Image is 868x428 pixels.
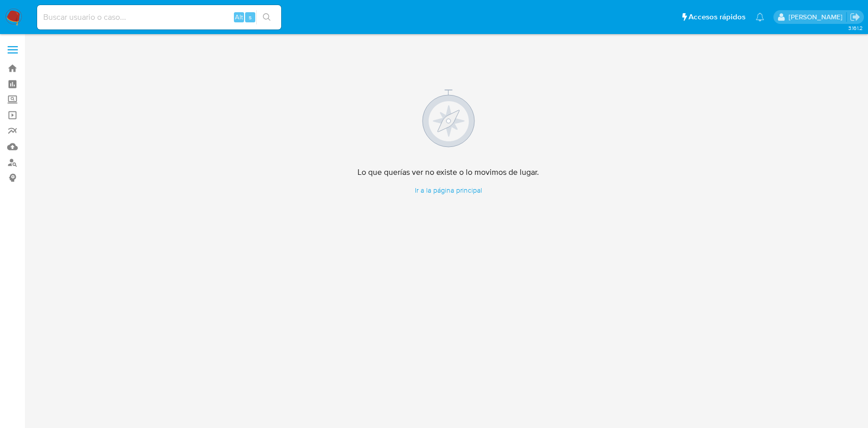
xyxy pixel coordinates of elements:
[256,10,277,24] button: search-icon
[235,12,243,22] span: Alt
[357,186,539,195] a: Ir a la página principal
[249,12,252,22] span: s
[357,167,539,177] h4: Lo que querías ver no existe o lo movimos de lugar.
[689,12,745,22] span: Accesos rápidos
[756,13,764,21] a: Notificaciones
[789,12,846,22] p: ximena.felix@mercadolibre.com
[850,12,860,22] a: Salir
[37,11,281,24] input: Buscar usuario o caso...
